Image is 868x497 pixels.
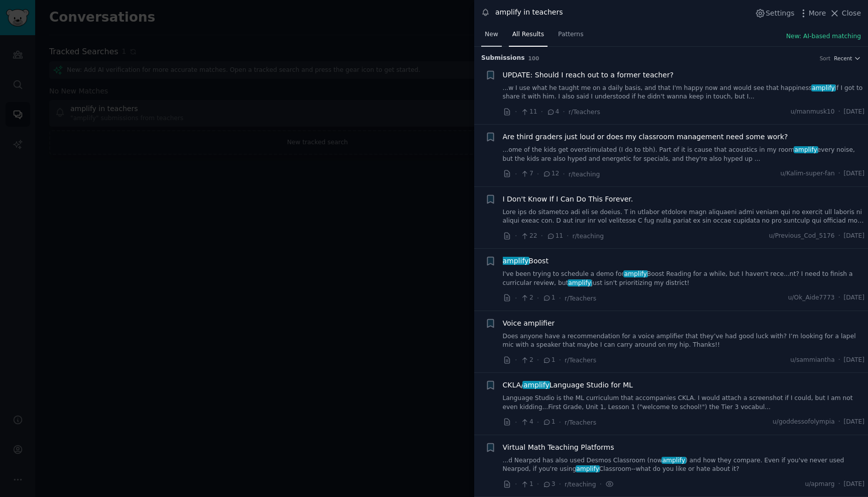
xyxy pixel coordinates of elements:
[809,8,826,19] span: More
[520,293,533,303] span: 2
[503,456,865,474] a: ...d Nearpod has also used Desmos Classroom (nowamplify) and how they compare. Even if you've nev...
[515,479,517,489] span: ·
[563,107,565,117] span: ·
[565,419,596,426] span: r/Teachers
[781,169,835,178] span: u/Kalim-super-fan
[503,394,865,412] a: Language Studio is the ML curriculum that accompanies CKLA. I would attach a screenshot if I coul...
[805,480,834,489] span: u/apmarg
[834,55,852,62] span: Recent
[503,84,865,102] a: ...w I use what he taught me on a daily basis, and that I'm happy now and would see that happines...
[766,8,794,19] span: Settings
[844,169,864,178] span: [DATE]
[773,418,835,427] span: u/goddessofolympia
[495,7,563,18] div: amplify in teachers
[559,293,561,304] span: ·
[503,332,865,350] a: Does anyone have a recommendation for a voice amplifier that they’ve had good luck with? I’m look...
[569,171,600,178] span: r/teaching
[790,356,834,365] span: u/sammiantha
[503,442,614,453] a: Virtual Math Teaching Platforms
[503,208,865,226] a: Lore ips do sitametco adi eli se doeius. T in utlabor etdolore magn aliquaeni admi veniam qui no ...
[788,293,835,303] span: u/Ok_Aide7773
[662,457,686,464] span: amplify
[573,233,604,240] span: r/teaching
[515,107,517,117] span: ·
[559,417,561,428] span: ·
[599,479,601,489] span: ·
[844,232,864,241] span: [DATE]
[537,169,539,179] span: ·
[537,355,539,365] span: ·
[623,270,648,277] span: amplify
[542,418,555,427] span: 1
[542,356,555,365] span: 1
[844,293,864,303] span: [DATE]
[798,8,826,19] button: More
[503,146,865,163] a: ...ome of the kids get overstimulated (I do to tbh). Part of it is cause that acoustics in my roo...
[502,257,529,265] span: amplify
[503,256,549,266] a: amplifyBoost
[522,381,550,389] span: amplify
[838,108,840,117] span: ·
[769,232,835,241] span: u/Previous_Cod_5176
[829,8,861,19] button: Close
[485,30,498,39] span: New
[568,279,592,286] span: amplify
[567,231,569,241] span: ·
[515,355,517,365] span: ·
[842,8,861,19] span: Close
[576,465,600,472] span: amplify
[515,169,517,179] span: ·
[838,356,840,365] span: ·
[555,27,587,47] a: Patterns
[559,479,561,489] span: ·
[838,232,840,241] span: ·
[844,480,864,489] span: [DATE]
[503,380,633,390] a: CKLA/amplifyLanguage Studio for ML
[844,356,864,365] span: [DATE]
[515,293,517,304] span: ·
[844,418,864,427] span: [DATE]
[547,232,563,241] span: 11
[755,8,794,19] button: Settings
[509,27,548,47] a: All Results
[542,293,555,303] span: 1
[834,55,861,62] button: Recent
[838,418,840,427] span: ·
[520,232,537,241] span: 22
[541,107,543,117] span: ·
[563,169,565,179] span: ·
[537,293,539,304] span: ·
[520,356,533,365] span: 2
[541,231,543,241] span: ·
[520,169,533,178] span: 7
[520,108,537,117] span: 11
[811,84,836,91] span: amplify
[565,295,596,302] span: r/Teachers
[503,318,555,329] a: Voice amplifier
[786,32,861,41] button: New: AI-based matching
[844,108,864,117] span: [DATE]
[838,480,840,489] span: ·
[520,480,533,489] span: 1
[542,169,559,178] span: 12
[794,146,818,153] span: amplify
[503,256,549,266] span: Boost
[512,30,544,39] span: All Results
[838,169,840,178] span: ·
[515,417,517,428] span: ·
[503,132,788,142] span: Are third graders just loud or does my classroom management need some work?
[481,27,502,47] a: New
[481,54,525,63] span: Submission s
[838,293,840,303] span: ·
[547,108,559,117] span: 4
[515,231,517,241] span: ·
[537,479,539,489] span: ·
[558,30,583,39] span: Patterns
[503,194,633,205] a: I Don't Know If I Can Do This Forever.
[528,55,539,61] span: 100
[503,70,674,80] a: UPDATE: Should I reach out to a former teacher?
